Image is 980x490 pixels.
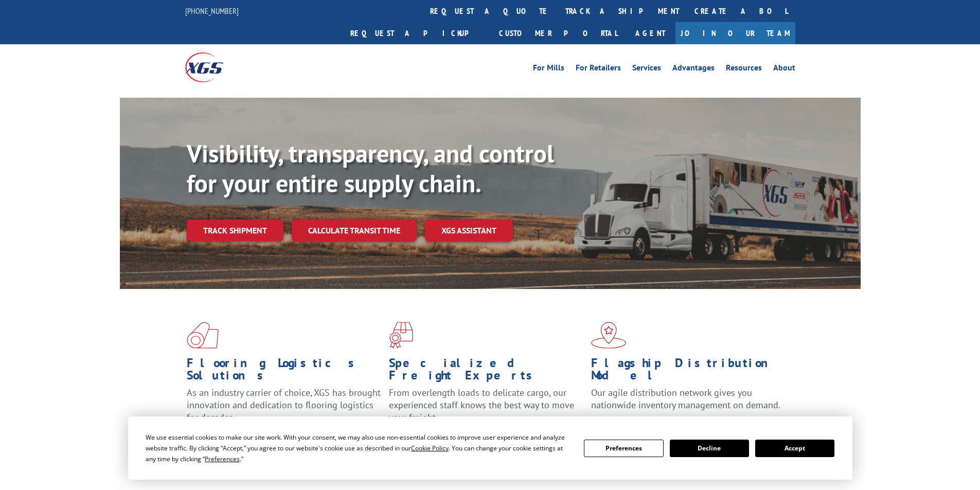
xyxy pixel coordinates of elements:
p: From overlength loads to delicate cargo, our experienced staff knows the best way to move your fr... [389,387,583,432]
a: Join Our Team [675,22,795,44]
a: Services [632,64,661,75]
span: Preferences [205,455,240,463]
a: Advantages [672,64,715,75]
h1: Flooring Logistics Solutions [187,357,381,387]
div: Cookie Consent Prompt [128,416,852,480]
b: Visibility, transparency, and control for your entire supply chain. [187,137,554,199]
a: For Retailers [576,64,621,75]
span: Our agile distribution network gives you nationwide inventory management on demand. [591,387,780,411]
h1: Specialized Freight Experts [389,357,583,387]
a: [PHONE_NUMBER] [185,6,239,16]
a: Track shipment [187,220,283,241]
button: Decline [670,440,749,457]
span: Cookie Policy [411,444,449,452]
a: Calculate transit time [292,220,417,242]
a: Resources [726,64,762,75]
img: xgs-icon-flagship-distribution-model-red [591,322,627,349]
span: As an industry carrier of choice, XGS has brought innovation and dedication to flooring logistics... [187,387,381,423]
img: xgs-icon-total-supply-chain-intelligence-red [187,322,219,349]
a: Customer Portal [491,22,625,44]
h1: Flagship Distribution Model [591,357,786,387]
button: Accept [755,440,834,457]
a: XGS ASSISTANT [425,220,513,242]
a: Agent [625,22,675,44]
button: Preferences [584,440,663,457]
div: We use essential cookies to make our site work. With your consent, we may also use non-essential ... [146,432,572,464]
a: For Mills [533,64,564,75]
img: xgs-icon-focused-on-flooring-red [389,322,413,349]
a: Request a pickup [343,22,491,44]
a: About [773,64,795,75]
